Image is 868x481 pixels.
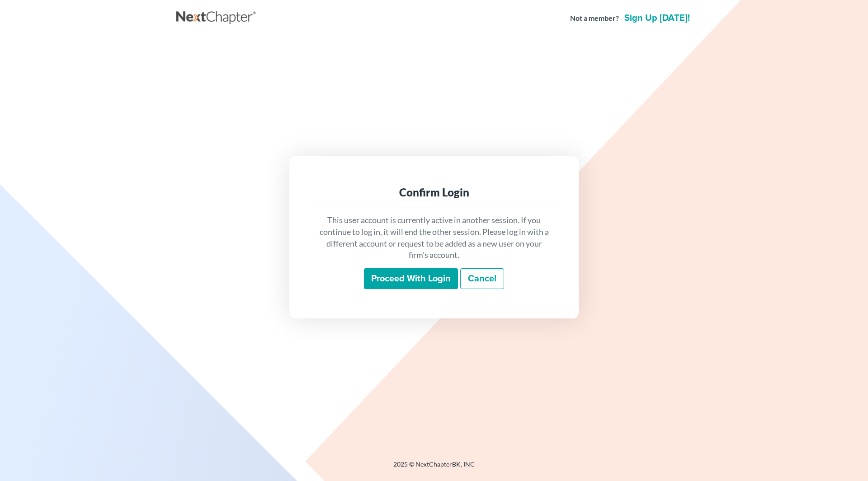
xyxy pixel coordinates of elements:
[570,13,619,23] strong: Not a member?
[318,215,550,261] p: This user account is currently active in another session. If you continue to log in, it will end ...
[364,268,458,289] input: Proceed with login
[460,268,504,289] a: Cancel
[623,14,692,23] a: Sign up [DATE]!
[318,185,550,200] div: Confirm Login
[176,460,692,476] div: 2025 © NextChapterBK, INC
